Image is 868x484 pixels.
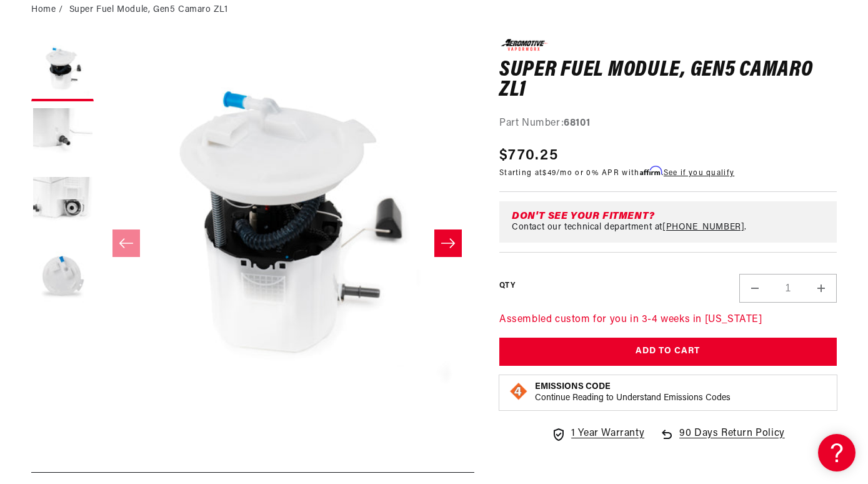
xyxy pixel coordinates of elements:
button: Slide left [112,229,140,257]
button: Emissions CodeContinue Reading to Understand Emissions Codes [535,381,731,404]
button: Slide right [434,229,462,257]
label: QTY [499,281,515,291]
a: 90 Days Return Policy [659,426,785,455]
p: Continue Reading to Understand Emissions Codes [535,393,731,404]
h1: Super Fuel Module, Gen5 Camaro ZL1 [499,61,837,100]
li: Super Fuel Module, Gen5 Camaro ZL1 [69,3,228,17]
button: Load image 3 in gallery view [31,176,94,239]
media-gallery: Gallery Viewer [31,39,474,447]
a: [PHONE_NUMBER] [662,223,744,232]
button: Load image 2 in gallery view [31,108,94,170]
span: 90 Days Return Policy [679,426,785,455]
p: Assembled custom for you in 3-4 weeks in [US_STATE] [499,312,837,328]
span: 1 Year Warranty [571,426,644,442]
img: Emissions code [509,381,529,401]
a: 1 Year Warranty [551,426,644,442]
button: Add to Cart [499,338,837,366]
span: $49 [542,169,556,177]
button: Load image 4 in gallery view [31,245,94,308]
p: Contact our technical department at . [512,223,747,233]
a: See if you qualify - Learn more about Affirm Financing (opens in modal) [664,169,734,177]
a: Home [31,3,56,17]
span: Affirm [640,166,662,176]
p: Starting at /mo or 0% APR with . [499,167,734,179]
nav: breadcrumbs [31,3,837,17]
strong: 68101 [564,118,590,128]
div: Part Number: [499,116,837,132]
div: Don't See Your Fitment? [512,211,829,221]
button: Load image 1 in gallery view [31,39,94,101]
span: $770.25 [499,144,558,167]
strong: Emissions Code [535,382,611,391]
